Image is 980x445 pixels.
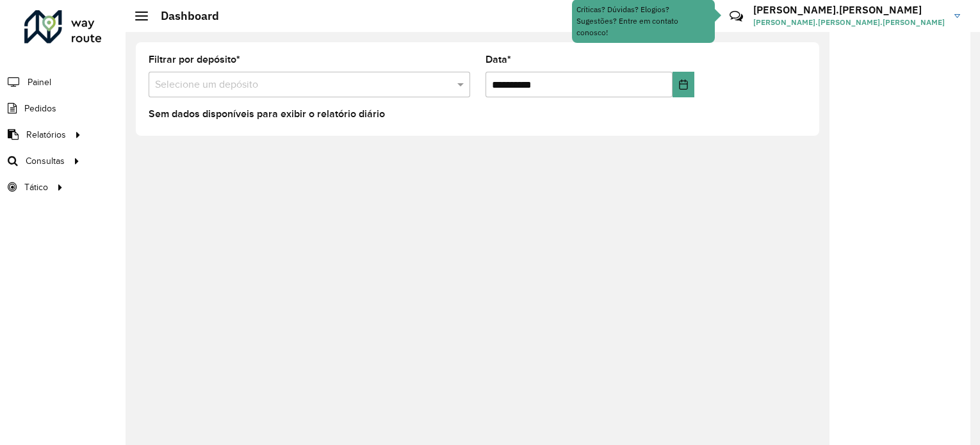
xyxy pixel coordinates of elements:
[673,72,694,97] button: Choose Date
[26,128,66,142] span: Relatórios
[148,9,219,23] h2: Dashboard
[26,154,65,168] span: Consultas
[149,106,385,122] label: Sem dados disponíveis para exibir o relatório diário
[753,17,945,28] span: [PERSON_NAME].[PERSON_NAME].[PERSON_NAME]
[753,4,945,16] h3: [PERSON_NAME].[PERSON_NAME]
[149,52,240,67] label: Filtrar por depósito
[24,102,56,115] span: Pedidos
[723,3,750,30] a: Contato Rápido
[576,4,710,38] div: Críticas? Dúvidas? Elogios? Sugestões? Entre em contato conosco!
[28,76,51,89] span: Painel
[486,52,511,67] label: Data
[24,181,48,194] span: Tático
